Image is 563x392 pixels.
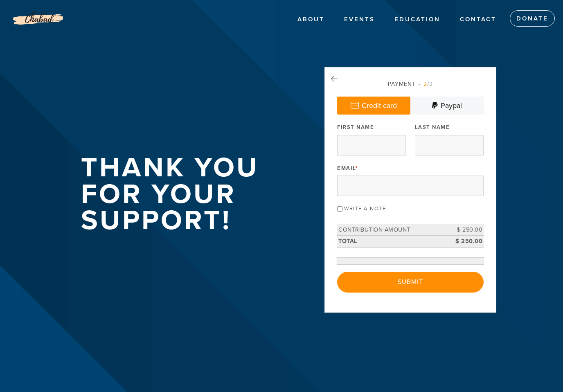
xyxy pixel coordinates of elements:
a: ABOUT [291,12,331,27]
a: Contact [454,12,502,27]
a: Paypal [410,97,484,115]
td: Total [337,236,447,248]
td: Contribution Amount [337,224,447,236]
span: /2 [419,81,433,88]
h1: Thank you for your support! [81,155,298,234]
input: Submit [337,272,484,292]
a: EDUCATION [388,12,446,27]
label: First Name [337,124,374,131]
a: Credit card [337,97,410,115]
div: Payment [337,80,484,88]
label: Email [337,164,358,172]
span: This field is required. [356,165,358,171]
label: Write a note [344,205,386,212]
span: 2 [423,81,427,88]
img: Logo%20without%20address_0.png [12,4,64,34]
label: Last Name [415,124,450,131]
td: $ 250.00 [447,224,484,236]
td: $ 250.00 [447,236,484,248]
a: Donate [510,10,555,27]
a: EVENTS [338,12,381,27]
